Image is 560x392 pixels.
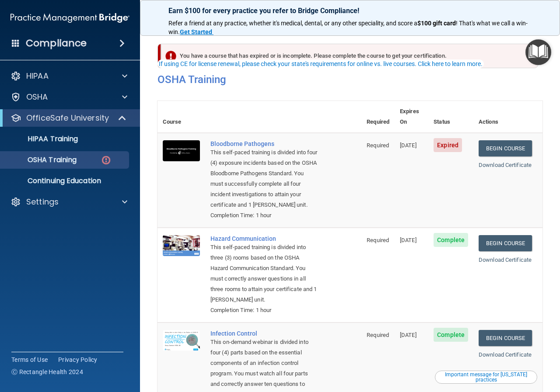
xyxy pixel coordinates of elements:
[10,197,127,207] a: Settings
[479,235,532,251] a: Begin Course
[479,162,532,168] a: Download Certificate
[6,177,125,185] p: Continuing Education
[168,20,528,35] span: ! That's what we call a win-win.
[400,332,416,338] span: [DATE]
[479,351,532,358] a: Download Certificate
[210,140,318,147] a: Bloodborne Pathogens
[395,101,428,133] th: Expires On
[26,113,109,123] p: OfficeSafe University
[400,237,416,243] span: [DATE]
[157,73,542,86] h4: OSHA Training
[435,371,537,384] button: Read this if you are a dental practitioner in the state of CA
[210,235,318,242] a: Hazard Communication
[180,28,213,35] a: Get Started
[10,113,127,123] a: OfficeSafe University
[210,330,318,337] a: Infection Control
[6,135,78,143] p: HIPAA Training
[6,156,77,164] p: OSHA Training
[367,237,389,243] span: Required
[26,197,59,207] p: Settings
[210,305,318,316] div: Completion Time: 1 hour
[11,355,48,364] a: Terms of Use
[10,71,127,81] a: HIPAA
[479,257,532,263] a: Download Certificate
[434,138,462,152] span: Expired
[161,44,538,68] div: You have a course that has expired or is incomplete. Please complete the course to get your certi...
[10,9,129,27] img: PMB logo
[434,233,468,247] span: Complete
[210,147,318,210] div: This self-paced training is divided into four (4) exposure incidents based on the OSHA Bloodborne...
[473,101,542,133] th: Actions
[26,92,48,102] p: OSHA
[210,210,318,221] div: Completion Time: 1 hour
[436,372,536,382] div: Important message for [US_STATE] practices
[58,355,98,364] a: Privacy Policy
[157,101,205,133] th: Course
[479,330,532,346] a: Begin Course
[400,142,416,149] span: [DATE]
[26,37,87,49] h4: Compliance
[168,20,417,27] span: Refer a friend at any practice, whether it's medical, dental, or any other speciality, and score a
[417,20,456,27] strong: $100 gift card
[361,101,395,133] th: Required
[525,39,551,65] button: Open Resource Center
[367,142,389,149] span: Required
[428,101,473,133] th: Status
[11,368,83,376] span: Ⓒ Rectangle Health 2024
[367,332,389,338] span: Required
[210,242,318,305] div: This self-paced training is divided into three (3) rooms based on the OSHA Hazard Communication S...
[479,140,532,156] a: Begin Course
[180,28,212,35] strong: Get Started
[10,92,127,102] a: OSHA
[168,7,532,15] p: Earn $100 for every practice you refer to Bridge Compliance!
[157,59,484,68] button: If using CE for license renewal, please check your state's requirements for online vs. live cours...
[165,51,176,62] img: exclamation-circle-solid-danger.72ef9ffc.png
[434,328,468,342] span: Complete
[26,71,49,81] p: HIPAA
[101,155,112,166] img: danger-circle.6113f641.png
[159,61,483,67] div: If using CE for license renewal, please check your state's requirements for online vs. live cours...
